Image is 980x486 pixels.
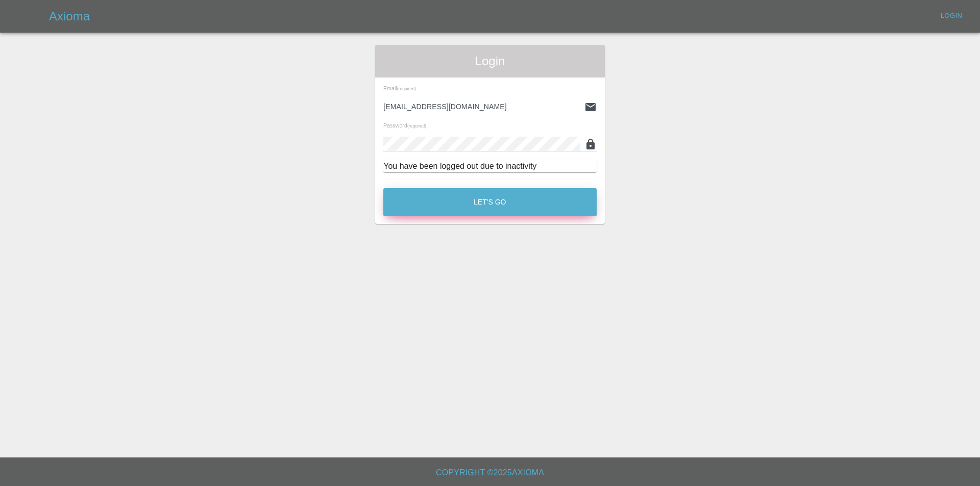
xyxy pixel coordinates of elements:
button: Let's Go [383,188,597,216]
small: (required) [397,87,416,91]
span: Email [383,85,416,91]
h6: Copyright © 2025 Axioma [8,466,972,480]
div: You have been logged out due to inactivity [383,160,597,172]
a: Login [935,8,968,24]
span: Password [383,122,426,129]
span: Login [383,53,597,69]
h5: Axioma [49,8,90,24]
small: (required) [407,124,426,129]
